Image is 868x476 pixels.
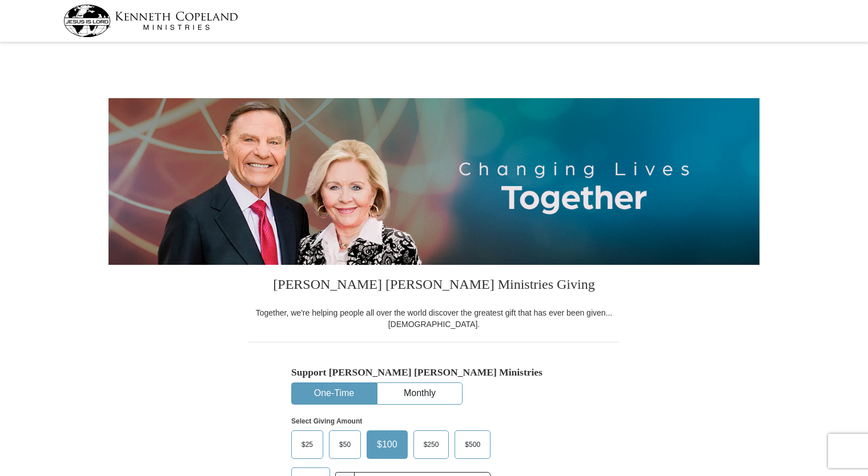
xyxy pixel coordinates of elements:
button: Monthly [377,383,462,404]
span: $25 [296,436,319,453]
button: One-Time [292,383,376,404]
h5: Support [PERSON_NAME] [PERSON_NAME] Ministries [291,366,577,378]
span: $100 [371,436,403,453]
span: $50 [333,436,356,453]
strong: Select Giving Amount [291,417,362,425]
span: $500 [459,436,486,453]
span: $250 [418,436,445,453]
img: kcm-header-logo.svg [63,5,238,37]
h3: [PERSON_NAME] [PERSON_NAME] Ministries Giving [248,265,620,307]
div: Together, we're helping people all over the world discover the greatest gift that has ever been g... [248,307,620,330]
